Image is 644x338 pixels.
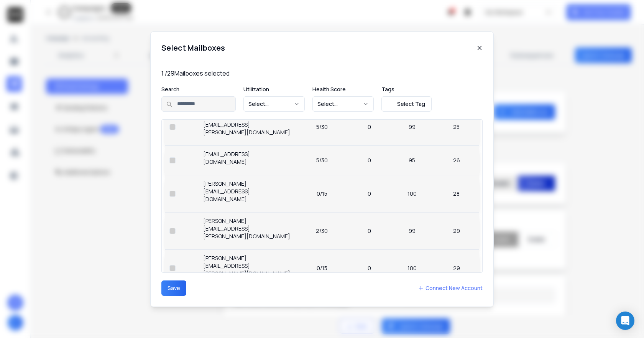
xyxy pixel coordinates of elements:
[381,86,432,93] p: Tags
[161,43,225,53] h1: Select Mailboxes
[616,312,634,330] div: Open Intercom Messenger
[161,86,236,93] p: Search
[312,86,374,93] p: Health Score
[161,69,483,78] p: 1 / 29 Mailboxes selected
[243,86,305,93] p: Utilization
